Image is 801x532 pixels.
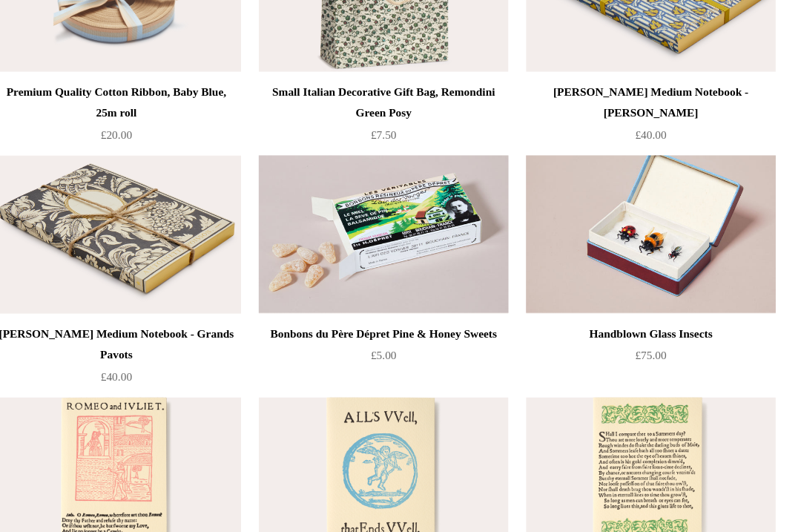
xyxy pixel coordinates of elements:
img: Shakespeare's Letterpress Greeting Card, Shall I Compare Thee [521,385,731,519]
div: [PERSON_NAME] Medium Notebook - Grands Pavots [73,323,277,358]
img: Handblown Glass Insects [521,181,731,315]
span: £40.00 [613,158,639,169]
span: £75.00 [613,344,639,355]
a: Shakespeare's Letterpress Greeting Card, Shall I Compare Thee Shakespeare's Letterpress Greeting ... [521,385,731,519]
a: Premium Quality Cotton Ribbon, Baby Blue, 25m roll £20.00 [70,119,280,180]
a: Handblown Glass Insects Handblown Glass Insects [521,181,731,315]
img: Shakespeare's Letterpress Greeting Card, Romeo and Juliet [70,385,280,519]
a: Handblown Glass Insects £75.00 [521,323,731,384]
img: Antoinette Poisson Medium Notebook - Grands Pavots [70,181,280,315]
span: £5.00 [389,344,411,355]
a: [PERSON_NAME] Medium Notebook - Grands Pavots £40.00 [70,323,280,384]
a: [PERSON_NAME] Medium Notebook - [PERSON_NAME] £40.00 [521,119,731,180]
img: Shakespeare's Letterpress Greeting Card, All's Well that Ends Well [295,385,506,519]
a: Bonbons du Père Dépret Pine & Honey Sweets £5.00 [295,323,506,384]
div: Small Italian Decorative Gift Bag, Remondini Green Posy [299,119,502,154]
div: [PERSON_NAME] Medium Notebook - [PERSON_NAME] [524,119,728,154]
a: Antoinette Poisson Medium Notebook - Grands Pavots Antoinette Poisson Medium Notebook - Grands Pa... [70,181,280,315]
a: Bonbons du Père Dépret Pine & Honey Sweets Bonbons du Père Dépret Pine & Honey Sweets [295,181,506,315]
div: Premium Quality Cotton Ribbon, Baby Blue, 25m roll [73,119,277,154]
div: Handblown Glass Insects [524,323,728,341]
a: Shakespeare's Letterpress Greeting Card, All's Well that Ends Well Shakespeare's Letterpress Gree... [295,385,506,519]
span: £7.50 [389,158,411,169]
a: Small Italian Decorative Gift Bag, Remondini Green Posy £7.50 [295,119,506,180]
img: Bonbons du Père Dépret Pine & Honey Sweets [295,181,506,315]
span: £40.00 [162,362,188,373]
span: £20.00 [162,158,188,169]
div: Bonbons du Père Dépret Pine & Honey Sweets [299,323,502,341]
a: Shakespeare's Letterpress Greeting Card, Romeo and Juliet Shakespeare's Letterpress Greeting Card... [70,385,280,519]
